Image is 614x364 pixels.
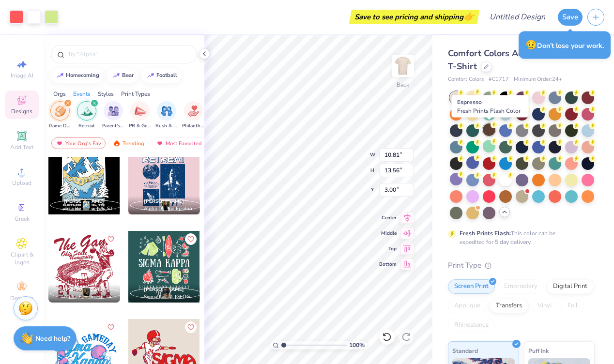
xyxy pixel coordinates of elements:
[352,10,477,24] div: Save to see pricing and shipping
[155,101,178,130] div: filter for Rush & Bid
[121,90,150,98] div: Print Types
[547,279,594,294] div: Digital Print
[113,140,121,147] img: trending.gif
[129,101,151,130] div: filter for PR & General
[102,101,124,130] button: filter button
[528,346,549,356] span: Puff Ink
[155,122,178,130] span: Rush & Bid
[452,346,478,356] span: Standard
[519,31,611,59] div: Don’t lose your work.
[15,215,30,223] span: Greek
[161,106,172,117] img: Rush & Bid Image
[460,229,579,246] div: This color can be expedited for 5 day delivery.
[448,76,484,84] span: Comfort Colors
[349,341,365,349] span: 100 %
[489,76,509,84] span: # C1717
[35,334,70,343] strong: Need help?
[56,140,63,147] img: most_fav.gif
[448,260,595,271] div: Print Type
[452,95,529,118] div: Espresso
[558,9,583,26] button: Save
[66,73,99,78] div: homecoming
[397,80,409,89] div: Back
[5,251,39,266] span: Clipart & logos
[11,72,33,79] span: Image AI
[51,137,106,149] div: Your Org's Fav
[81,106,92,117] img: Retreat Image
[144,293,196,301] span: Sigma Kappa, [GEOGRAPHIC_DATA][US_STATE]
[155,101,178,130] button: filter button
[182,122,204,130] span: Philanthropy
[156,140,164,147] img: most_fav.gif
[463,11,474,22] span: 👉
[144,198,184,205] span: [PERSON_NAME]
[152,137,206,149] div: Most Favorited
[53,90,66,98] div: Orgs
[49,122,71,130] span: Game Day
[78,122,95,130] span: Retreat
[49,101,71,130] div: filter for Game Day
[102,101,124,130] div: filter for Parent's Weekend
[64,205,116,212] span: Zeta Beta Tau, [US_STATE] Tech
[64,293,116,301] span: Alpha Epsilon Phi, The [US_STATE][GEOGRAPHIC_DATA]
[105,233,117,245] button: Like
[531,299,558,313] div: Vinyl
[448,279,495,294] div: Screen Print
[144,205,196,212] span: Alpha Omega Epsilon, [GEOGRAPHIC_DATA][US_STATE]
[498,279,544,294] div: Embroidery
[448,318,495,333] div: Rhinestones
[67,49,191,59] input: Try "Alpha"
[188,106,199,117] img: Philanthropy Image
[490,299,528,313] div: Transfers
[448,47,592,72] span: Comfort Colors Adult Heavyweight T-Shirt
[182,101,204,130] div: filter for Philanthropy
[107,68,138,83] button: bear
[147,73,154,78] img: trend_line.gif
[105,321,117,333] button: Like
[379,230,397,237] span: Middle
[112,73,120,78] img: trend_line.gif
[182,101,204,130] button: filter button
[379,261,397,268] span: Bottom
[514,76,562,84] span: Minimum Order: 24 +
[77,101,96,130] button: filter button
[185,233,197,245] button: Like
[11,107,32,115] span: Designs
[51,68,104,83] button: homecoming
[49,101,71,130] button: filter button
[129,101,151,130] button: filter button
[55,106,66,117] img: Game Day Image
[393,56,413,76] img: Back
[64,286,104,293] span: [PERSON_NAME]
[525,39,537,51] span: 😥
[379,214,397,221] span: Center
[460,229,511,237] strong: Fresh Prints Flash:
[448,299,487,313] div: Applique
[98,90,114,98] div: Styles
[561,299,584,313] div: Foil
[482,7,553,27] input: Untitled Design
[73,90,91,98] div: Events
[108,106,119,117] img: Parent's Weekend Image
[108,137,149,149] div: Trending
[135,106,146,117] img: PR & General Image
[10,143,33,151] span: Add Text
[129,122,151,130] span: PR & General
[102,122,124,130] span: Parent's Weekend
[12,179,31,187] span: Upload
[185,321,197,333] button: Like
[379,245,397,252] span: Top
[144,286,184,293] span: [PERSON_NAME]
[10,294,33,302] span: Decorate
[141,68,182,83] button: football
[56,73,64,78] img: trend_line.gif
[457,107,521,115] span: Fresh Prints Flash Color
[64,198,104,205] span: [PERSON_NAME]
[77,101,96,130] div: filter for Retreat
[156,73,177,78] div: football
[122,73,134,78] div: bear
